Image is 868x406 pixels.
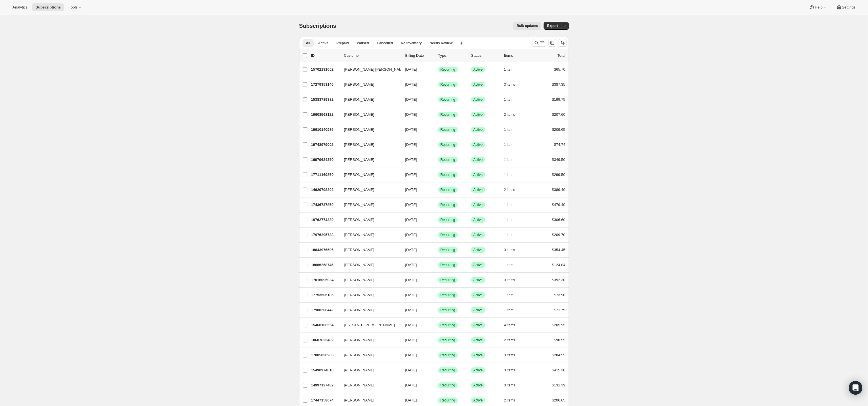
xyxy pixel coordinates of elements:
span: [PERSON_NAME] [344,307,374,313]
span: Recurring [441,203,455,207]
button: 2 items [504,186,521,194]
p: 15702131002 [311,67,339,72]
span: $131.39 [552,383,565,387]
span: [PERSON_NAME] [344,217,374,223]
p: 17016095034 [311,277,339,283]
div: 17279353146[PERSON_NAME][DATE]SuccessRecurringSuccessActive3 items$387.35 [311,81,565,89]
span: Recurring [441,97,455,102]
button: 1 item [504,261,520,269]
span: 3 items [504,278,515,282]
div: 17711169850[PERSON_NAME][DATE]SuccessRecurringSuccessActive1 item$299.50 [311,171,565,179]
span: Active [473,323,483,327]
span: 1 item [504,173,513,177]
span: 3 items [504,383,515,388]
div: 19762774330[PERSON_NAME][DATE]SuccessRecurringSuccessActive1 item$306.60 [311,216,565,224]
span: Bulk updates [517,24,538,28]
span: 1 item [504,293,513,297]
button: 2 items [504,111,521,119]
span: Active [473,353,483,357]
button: [PERSON_NAME] [341,140,397,149]
span: [DATE] [405,97,417,102]
span: 1 item [504,97,513,102]
span: 3 items [504,353,515,357]
div: 18687623482[PERSON_NAME][DATE]SuccessRecurringSuccessActive2 items$98.55 [311,336,565,344]
p: Billing Date [405,53,434,58]
span: $387.35 [552,82,565,87]
span: [DATE] [405,278,417,282]
button: [PERSON_NAME] [341,155,397,164]
div: 19748979002[PERSON_NAME][DATE]SuccessRecurringSuccessActive1 item$74.74 [311,141,565,149]
span: 1 item [504,233,513,237]
span: [DATE] [405,233,417,237]
div: 17753506106[PERSON_NAME][DATE]SuccessRecurringSuccessActive1 item$73.90 [311,291,565,299]
button: 1 item [504,291,520,299]
span: [PERSON_NAME] [344,262,374,268]
button: 4 items [504,321,521,329]
button: 3 items [504,351,521,359]
span: 2 items [504,188,515,192]
span: Recurring [441,278,455,282]
span: 1 item [504,263,513,267]
span: [DATE] [405,188,417,192]
span: $205.95 [552,323,565,327]
span: Needs Review [430,41,453,45]
span: Active [473,218,483,222]
span: [PERSON_NAME] [344,157,374,163]
span: $207.60 [552,112,565,117]
div: 15490974010[PERSON_NAME][DATE]SuccessRecurringSuccessActive3 items$415.30 [311,366,565,374]
span: Active [473,398,483,403]
span: 1 item [504,203,513,207]
button: 2 items [504,396,521,404]
span: Prepaid [336,41,349,45]
span: Recurring [441,338,455,342]
span: Recurring [441,188,455,192]
span: Recurring [441,293,455,297]
span: [PERSON_NAME] [344,172,374,178]
button: 1 item [504,96,520,104]
button: [PERSON_NAME] [341,260,397,270]
button: [PERSON_NAME] [341,396,397,405]
button: [PERSON_NAME] [341,245,397,254]
span: Export [547,24,558,28]
span: Recurring [441,383,455,388]
button: [PERSON_NAME] [PERSON_NAME] [341,65,397,74]
span: Active [473,368,483,373]
p: 18666258746 [311,262,339,268]
span: [PERSON_NAME] [344,397,374,403]
button: Subscriptions [32,3,64,11]
span: Active [473,82,483,87]
span: Active [473,233,483,237]
span: 2 items [504,338,515,342]
span: 3 items [504,248,515,252]
button: 1 item [504,66,520,73]
span: [PERSON_NAME] [344,292,374,298]
button: Create new view [457,39,466,47]
span: $124.84 [552,263,565,267]
span: Active [473,308,483,312]
span: Settings [842,5,856,10]
button: 1 item [504,156,520,164]
span: $349.50 [552,157,565,162]
p: 17447158074 [311,397,339,403]
span: [DATE] [405,173,417,177]
button: [PERSON_NAME] [341,336,397,345]
span: Recurring [441,112,455,117]
span: $71.79 [554,308,565,312]
span: $73.90 [554,293,565,297]
span: Help [815,5,822,10]
span: Recurring [441,323,455,327]
span: $98.55 [554,338,565,342]
p: 18687623482 [311,337,339,343]
button: 3 items [504,246,521,254]
span: 2 items [504,112,515,117]
button: [PERSON_NAME] [341,381,397,390]
span: $209.65 [552,127,565,132]
button: [PERSON_NAME] [341,291,397,300]
span: [US_STATE][PERSON_NAME] [344,322,395,328]
span: Recurring [441,157,455,162]
p: 14629798202 [311,187,339,193]
span: Active [473,97,483,102]
div: 15383789882[PERSON_NAME][DATE]SuccessRecurringSuccessActive1 item$199.75 [311,96,565,104]
span: Active [473,127,483,132]
p: 19748979002 [311,142,339,148]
